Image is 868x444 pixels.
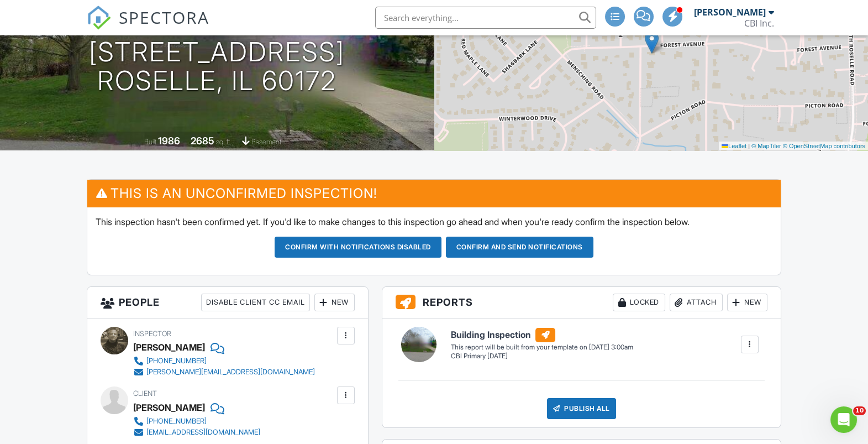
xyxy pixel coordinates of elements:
span: Client [133,389,157,398]
div: Publish All [547,398,616,419]
h6: Building Inspection [451,328,633,342]
h3: This is an Unconfirmed Inspection! [87,180,781,207]
span: 10 [853,406,866,415]
div: [PERSON_NAME] [133,399,205,416]
span: SPECTORA [119,6,209,29]
div: [PHONE_NUMBER] [146,357,207,365]
div: New [314,294,355,311]
div: Locked [613,294,665,311]
a: © MapTiler [751,143,781,149]
span: Built [144,138,156,146]
div: Attach [670,294,723,311]
iframe: Intercom live chat [830,406,857,433]
div: This report will be built from your template on [DATE] 3:00am [451,343,633,352]
button: Confirm and send notifications [446,237,593,258]
span: sq. ft. [216,138,232,146]
div: CBI Inc. [744,18,774,29]
img: The Best Home Inspection Software - Spectora [87,6,111,30]
input: Search everything... [375,7,596,29]
div: [PERSON_NAME] [133,339,205,356]
img: Marker [645,31,659,54]
div: [PERSON_NAME] [694,7,766,18]
p: This inspection hasn't been confirmed yet. If you'd like to make changes to this inspection go ah... [96,216,772,228]
div: Disable Client CC Email [201,294,310,311]
a: SPECTORA [87,15,209,38]
h1: [STREET_ADDRESS] Roselle, IL 60172 [89,38,345,96]
div: CBI Primary [DATE] [451,352,633,361]
a: © OpenStreetMap contributors [783,143,865,149]
span: basement [251,138,281,146]
h3: Reports [382,287,781,318]
div: 1986 [158,135,180,147]
h3: People [87,287,368,318]
a: [EMAIL_ADDRESS][DOMAIN_NAME] [133,427,260,438]
a: [PHONE_NUMBER] [133,416,260,427]
a: [PERSON_NAME][EMAIL_ADDRESS][DOMAIN_NAME] [133,367,315,378]
div: New [727,294,767,311]
a: [PHONE_NUMBER] [133,356,315,367]
div: 2685 [191,135,214,147]
button: Confirm with notifications disabled [275,237,441,258]
div: [EMAIL_ADDRESS][DOMAIN_NAME] [146,428,260,437]
a: Leaflet [722,143,746,149]
span: Inspector [133,330,171,338]
span: | [748,143,750,149]
div: [PHONE_NUMBER] [146,417,207,426]
div: [PERSON_NAME][EMAIL_ADDRESS][DOMAIN_NAME] [146,368,315,377]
